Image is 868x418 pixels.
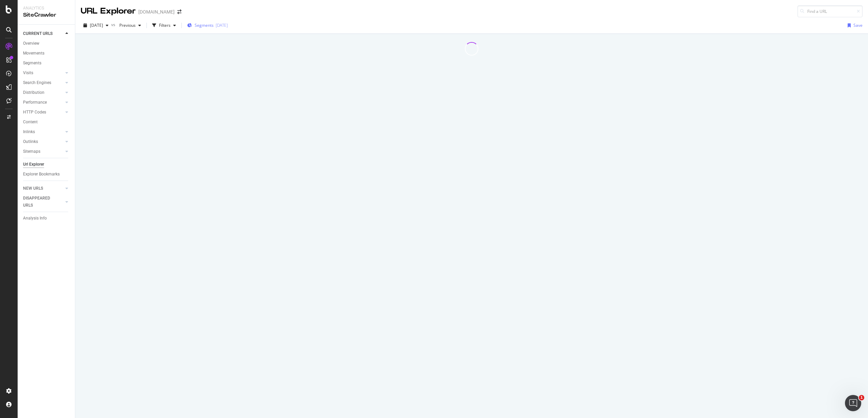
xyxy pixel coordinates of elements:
div: CURRENT URLS [23,30,53,37]
a: Distribution [23,89,63,96]
a: Inlinks [23,128,63,135]
button: Segments[DATE] [184,20,231,31]
a: Overview [23,40,70,47]
div: Filters [159,22,171,28]
div: Visits [23,69,33,77]
input: Find a URL [797,5,863,17]
button: [DATE] [81,20,111,31]
span: 1 [859,395,864,400]
div: Overview [23,40,39,47]
button: Previous [117,20,144,31]
span: Previous [117,22,136,28]
a: Movements [23,50,70,57]
a: Search Engines [23,79,63,86]
div: HTTP Codes [23,109,46,116]
div: [DATE] [216,22,228,28]
div: Distribution [23,89,44,96]
div: Save [853,22,863,28]
div: Inlinks [23,128,35,135]
div: DISAPPEARED URLS [23,195,57,209]
div: Url Explorer [23,161,44,168]
div: Analysis Info [23,215,47,222]
a: DISAPPEARED URLS [23,195,63,209]
a: Segments [23,60,70,67]
a: Url Explorer [23,161,70,168]
a: Performance [23,99,63,106]
div: Analytics [23,5,70,11]
a: HTTP Codes [23,109,63,116]
a: Outlinks [23,138,63,145]
div: Search Engines [23,79,51,86]
span: Segments [195,22,214,28]
div: SiteCrawler [23,11,70,19]
div: Content [23,119,38,126]
div: Outlinks [23,138,38,145]
div: Explorer Bookmarks [23,171,60,178]
div: Performance [23,99,47,106]
iframe: Intercom live chat [845,395,861,411]
div: Segments [23,60,41,67]
a: Analysis Info [23,215,70,222]
div: Sitemaps [23,148,40,155]
a: Visits [23,69,63,77]
button: Filters [150,20,179,31]
button: Save [845,20,863,31]
div: URL Explorer [81,5,136,17]
div: NEW URLS [23,185,43,192]
a: Sitemaps [23,148,63,155]
span: vs [111,22,117,27]
a: NEW URLS [23,185,63,192]
a: CURRENT URLS [23,30,63,37]
a: Content [23,119,70,126]
span: 2025 Sep. 26th [90,22,103,28]
div: arrow-right-arrow-left [177,9,181,14]
div: Movements [23,50,44,57]
div: [DOMAIN_NAME] [138,8,175,15]
a: Explorer Bookmarks [23,171,70,178]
